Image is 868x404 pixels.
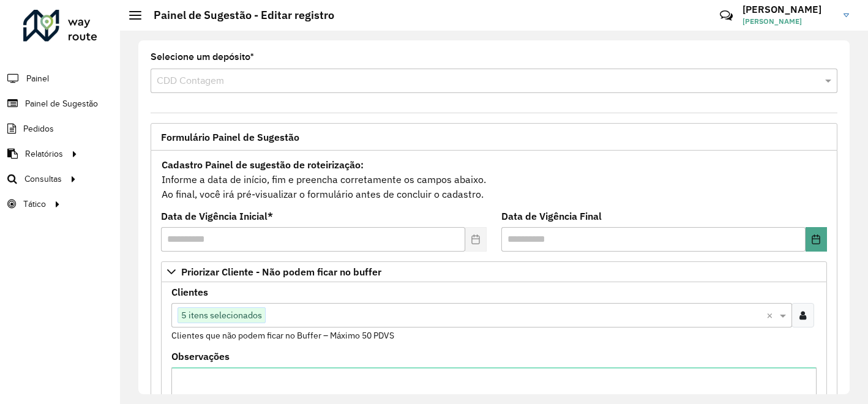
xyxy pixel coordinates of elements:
[501,210,602,222] font: Data de Vigência Final
[23,122,54,135] span: Pedidos
[161,261,827,282] a: Priorizar Cliente - Não podem ficar no buffer
[24,173,62,185] span: Consultas
[151,51,250,62] font: Selecione um depósito
[141,9,334,22] h2: Painel de Sugestão - Editar registro
[171,350,230,362] font: Observações
[171,286,208,298] font: Clientes
[161,132,299,142] span: Formulário Painel de Sugestão
[181,267,381,277] span: Priorizar Cliente - Não podem ficar no buffer
[26,72,49,85] span: Painel
[743,16,834,27] span: [PERSON_NAME]
[162,159,486,200] font: Informe a data de início, fim e preencha corretamente os campos abaixo. Ao final, você irá pré-vi...
[743,4,834,15] h3: [PERSON_NAME]
[25,97,98,110] span: Painel de Sugestão
[162,159,364,171] strong: Cadastro Painel de sugestão de roteirização:
[25,148,63,160] span: Relatórios
[806,227,827,252] button: Escolha a data
[171,330,394,341] small: Clientes que não podem ficar no Buffer – Máximo 50 PDVS
[161,210,268,222] font: Data de Vigência Inicial
[178,308,265,323] span: 5 itens selecionados
[23,198,46,211] span: Tático
[766,308,777,323] span: Clear all
[713,2,739,29] a: Contato Rápido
